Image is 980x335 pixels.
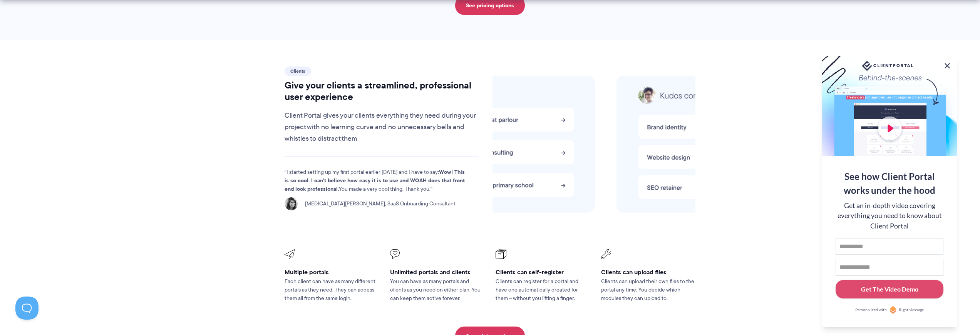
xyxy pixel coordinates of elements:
[889,306,897,314] img: Personalized with RightMessage
[285,80,479,103] h2: Give your clients a streamlined, professional user experience
[899,307,924,313] span: RightMessage
[855,307,887,313] span: Personalized with
[496,268,590,276] h3: Clients can self-register
[836,201,943,231] div: Get an in-depth video covering everything you need to know about Client Portal
[601,268,696,276] h3: Clients can upload files
[15,297,39,320] iframe: Toggle Customer Support
[285,110,479,145] p: Client Portal gives your clients everything they need during your project with no learning curve ...
[836,306,943,314] a: Personalized withRightMessage
[601,277,696,303] p: Clients can upload their own files to the portal any time. You decide which modules they can uplo...
[301,200,456,208] span: [MEDICAL_DATA][PERSON_NAME], SaaS Onboarding Consultant
[836,170,943,197] div: See how Client Portal works under the hood
[390,277,485,303] p: You can have as many portals and clients as you need on either plan. You can keep them active for...
[390,268,485,276] h3: Unlimited portals and clients
[496,277,590,303] p: Clients can register for a portal and have one automatically created for them – without you lifti...
[836,280,943,299] button: Get The Video Demo
[285,277,379,303] p: Each client can have as many different portals as they need. They can access them all from the sa...
[861,285,918,294] div: Get The Video Demo
[285,168,466,193] p: I started setting up my first portal earlier [DATE] and I have to say: You made a very cool thing...
[285,268,379,276] h3: Multiple portals
[285,67,311,76] span: Clients
[285,168,465,193] strong: Wow! This is so cool. I can't believe how easy it is to use and WOAH does that front end look pro...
